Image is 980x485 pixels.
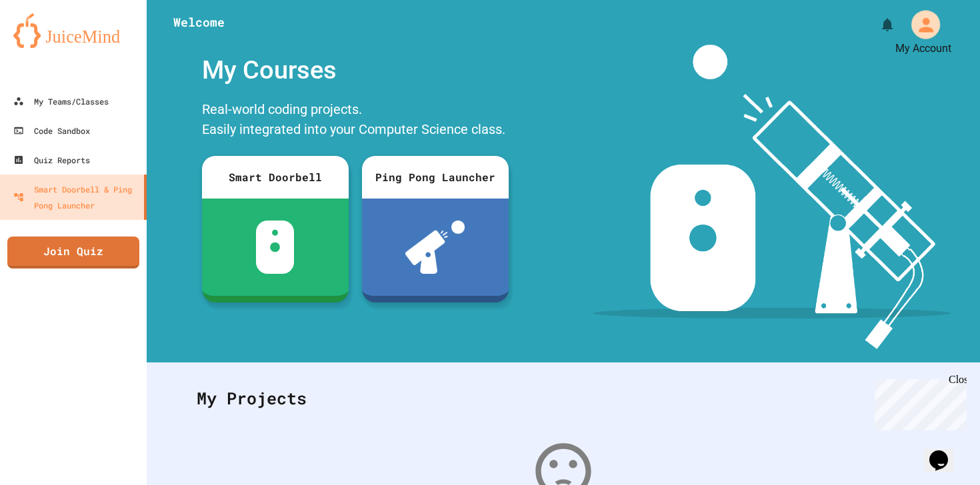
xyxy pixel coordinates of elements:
div: My Account [895,6,944,43]
div: Ping Pong Launcher [362,156,509,199]
div: Code Sandbox [13,123,90,139]
div: Chat with us now!Close [5,5,92,85]
div: Smart Doorbell & Ping Pong Launcher [13,181,139,213]
div: Smart Doorbell [202,156,349,199]
div: Real-world coding projects. Easily integrated into your Computer Science class. [195,96,515,146]
div: My Account [895,41,951,57]
a: Join Quiz [7,237,139,268]
div: Quiz Reports [13,152,90,168]
img: sdb-white.svg [256,221,294,274]
div: My Courses [195,45,515,96]
div: My Projects [183,372,943,424]
div: My Notifications [855,13,899,36]
img: banner-image-my-projects.png [593,45,950,349]
iframe: chat widget [924,432,967,472]
div: My Teams/Classes [13,93,109,109]
img: ppl-with-ball.png [405,221,465,274]
img: logo-orange.svg [13,13,133,48]
iframe: chat widget [869,374,967,430]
